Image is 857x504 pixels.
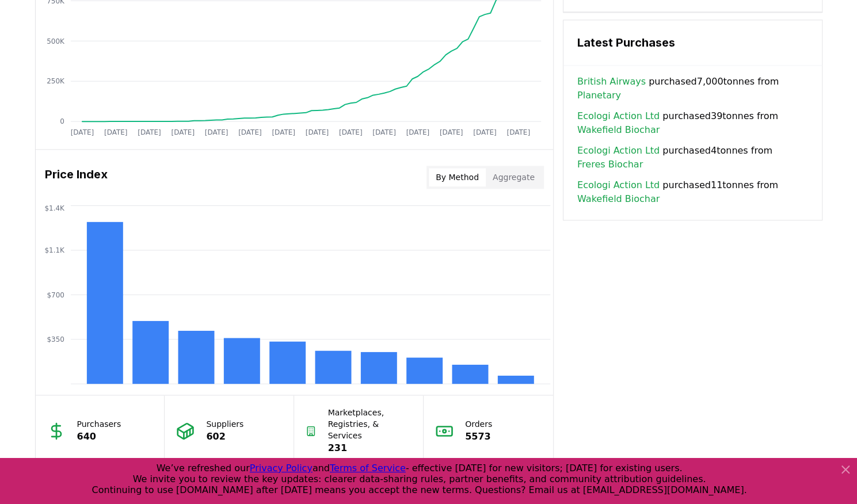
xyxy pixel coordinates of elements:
p: 640 [77,430,121,444]
a: Wakefield Biochar [577,123,660,137]
span: purchased 39 tonnes from [577,109,808,137]
tspan: [DATE] [272,128,295,136]
a: Freres Biochar [577,158,643,171]
tspan: $350 [47,335,64,343]
p: 602 [206,430,243,444]
a: British Airways [577,75,646,89]
tspan: 250K [47,77,65,85]
span: purchased 4 tonnes from [577,144,808,171]
tspan: [DATE] [440,128,463,136]
a: Ecologi Action Ltd [577,144,660,158]
tspan: [DATE] [305,128,329,136]
h3: Latest Purchases [577,34,808,51]
button: Aggregate [486,168,542,186]
p: Orders [465,418,492,430]
tspan: 0 [60,117,64,125]
tspan: [DATE] [171,128,195,136]
span: purchased 11 tonnes from [577,178,808,206]
p: 5573 [465,430,492,444]
p: Marketplaces, Registries, & Services [328,407,412,441]
p: Suppliers [206,418,243,430]
tspan: [DATE] [104,128,127,136]
tspan: 500K [47,37,65,45]
tspan: [DATE] [204,128,228,136]
tspan: [DATE] [238,128,262,136]
tspan: $700 [47,291,64,299]
tspan: [DATE] [473,128,497,136]
span: purchased 7,000 tonnes from [577,75,808,102]
tspan: [DATE] [70,128,94,136]
tspan: [DATE] [138,128,161,136]
p: 231 [328,441,412,455]
tspan: [DATE] [372,128,396,136]
a: Ecologi Action Ltd [577,178,660,192]
h3: Price Index [45,166,108,189]
a: Planetary [577,89,621,102]
p: Purchasers [77,418,121,430]
tspan: [DATE] [339,128,363,136]
tspan: $1.4K [44,204,65,212]
tspan: [DATE] [406,128,429,136]
tspan: $1.1K [44,246,65,254]
a: Wakefield Biochar [577,192,660,206]
button: By Method [429,168,486,186]
tspan: [DATE] [506,128,530,136]
a: Ecologi Action Ltd [577,109,660,123]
